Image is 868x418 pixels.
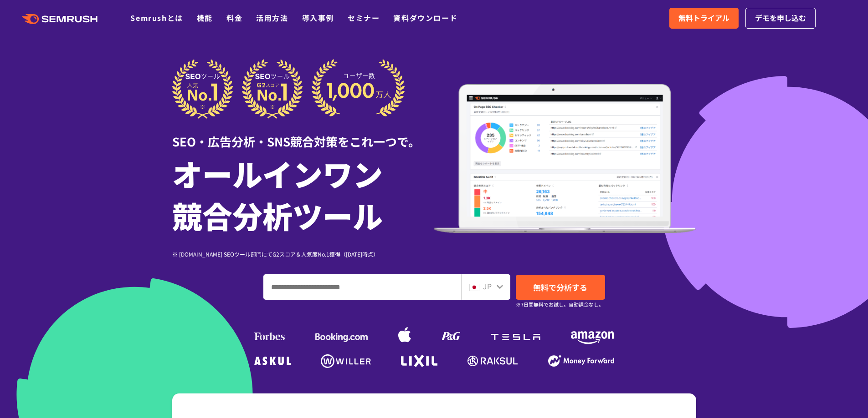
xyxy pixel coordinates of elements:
a: 活用方法 [256,12,288,23]
a: デモを申し込む [745,8,816,29]
h1: オールインワン 競合分析ツール [172,152,434,236]
a: 料金 [226,12,242,23]
a: 無料トライアル [669,8,739,29]
small: ※7日間無料でお試し。自動課金なし。 [516,300,604,309]
span: 無料トライアル [678,12,729,24]
span: 無料で分析する [533,282,587,293]
input: ドメイン、キーワードまたはURLを入力してください [264,275,461,299]
span: JP [483,281,492,292]
div: ※ [DOMAIN_NAME] SEOツール部門にてG2スコア＆人気度No.1獲得（[DATE]時点） [172,250,434,258]
div: SEO・広告分析・SNS競合対策をこれ一つで。 [172,119,434,150]
a: 機能 [197,12,213,23]
a: 導入事例 [302,12,334,23]
a: Semrushとは [130,12,183,23]
a: 資料ダウンロード [393,12,457,23]
a: 無料で分析する [516,275,605,300]
a: セミナー [348,12,380,23]
span: デモを申し込む [755,12,806,24]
